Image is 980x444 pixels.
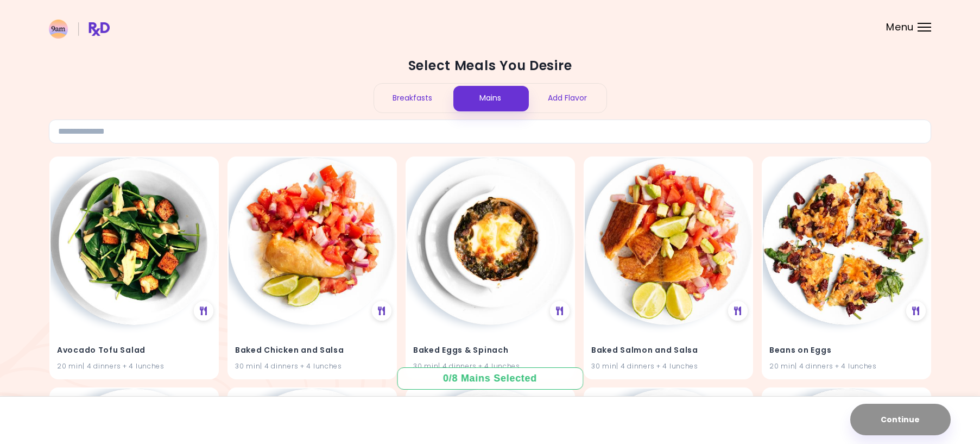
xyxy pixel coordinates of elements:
[529,84,606,112] div: Add Flavor
[886,22,914,32] span: Menu
[235,361,389,371] div: 30 min | 4 dinners + 4 lunches
[194,301,213,321] div: See Meal Plan
[435,372,545,385] div: 0 / 8 Mains Selected
[413,341,567,359] h4: Baked Eggs & Spinach
[550,301,570,321] div: See Meal Plan
[591,341,745,359] h4: Baked Salmon and Salsa
[235,341,389,359] h4: Baked Chicken and Salsa
[57,361,211,371] div: 20 min | 4 dinners + 4 lunches
[906,301,926,321] div: See Meal Plan
[769,341,924,359] h4: Beans on Eggs
[769,361,924,371] div: 20 min | 4 dinners + 4 lunches
[49,20,110,39] img: RxDiet
[728,301,748,321] div: See Meal Plan
[451,84,529,112] div: Mains
[49,57,931,74] h2: Select Meals You Desire
[850,404,951,435] button: Continue
[591,361,745,371] div: 30 min | 4 dinners + 4 lunches
[374,84,452,112] div: Breakfasts
[413,361,567,371] div: 30 min | 4 dinners + 4 lunches
[372,301,391,321] div: See Meal Plan
[57,341,211,359] h4: Avocado Tofu Salad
